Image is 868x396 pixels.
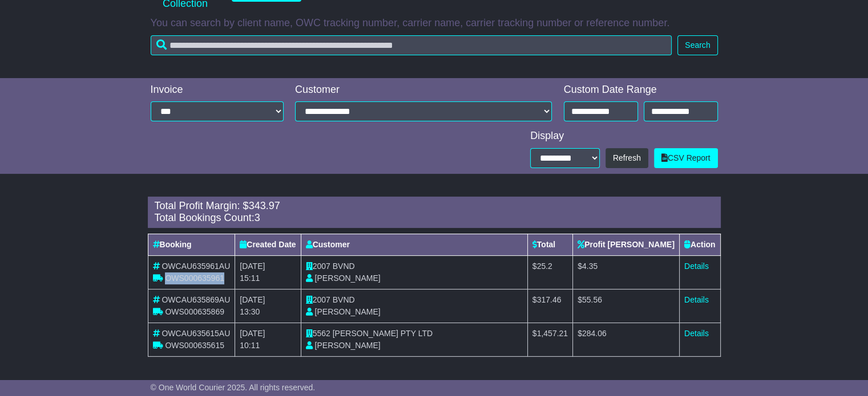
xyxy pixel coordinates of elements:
[314,341,380,350] span: [PERSON_NAME]
[235,234,301,255] th: Created Date
[151,17,718,30] p: You can search by client name, OWC tracking number, carrier name, carrier tracking number or refe...
[151,383,316,392] span: © One World Courier 2025. All rights reserved.
[162,295,230,304] span: OWCAU635869AU
[527,234,572,255] th: Total
[573,234,680,255] th: Profit [PERSON_NAME]
[313,329,330,338] span: 5562
[165,273,224,283] span: OWS000635961
[314,273,380,283] span: [PERSON_NAME]
[314,307,380,316] span: [PERSON_NAME]
[582,262,597,271] span: 4.35
[564,84,718,96] div: Custom Date Range
[679,234,720,255] th: Action
[537,262,552,271] span: 25.2
[148,234,235,255] th: Booking
[527,322,572,356] td: $
[573,255,680,289] td: $
[654,148,718,168] a: CSV Report
[151,84,284,96] div: Invoice
[155,200,714,213] div: Total Profit Margin: $
[684,262,709,271] a: Details
[313,295,330,304] span: 2007
[162,329,230,338] span: OWCAU635615AU
[240,307,260,316] span: 13:30
[255,212,260,223] span: 3
[240,262,265,271] span: [DATE]
[295,84,552,96] div: Customer
[333,329,433,338] span: [PERSON_NAME] PTY LTD
[162,262,230,271] span: OWCAU635961AU
[333,295,355,304] span: BVND
[165,307,224,316] span: OWS000635869
[301,234,527,255] th: Customer
[573,322,680,356] td: $
[537,295,562,304] span: 317.46
[333,262,355,271] span: BVND
[240,329,265,338] span: [DATE]
[582,329,607,338] span: 284.06
[240,273,260,283] span: 15:11
[527,289,572,322] td: $
[605,148,648,168] button: Refresh
[573,289,680,322] td: $
[240,341,260,350] span: 10:11
[527,255,572,289] td: $
[537,329,568,338] span: 1,457.21
[684,329,709,338] a: Details
[240,295,265,304] span: [DATE]
[165,341,224,350] span: OWS000635615
[530,130,717,142] div: Display
[684,295,709,304] a: Details
[249,200,280,211] span: 343.97
[313,262,330,271] span: 2007
[155,212,714,224] div: Total Bookings Count:
[677,35,717,55] button: Search
[582,295,602,304] span: 55.56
